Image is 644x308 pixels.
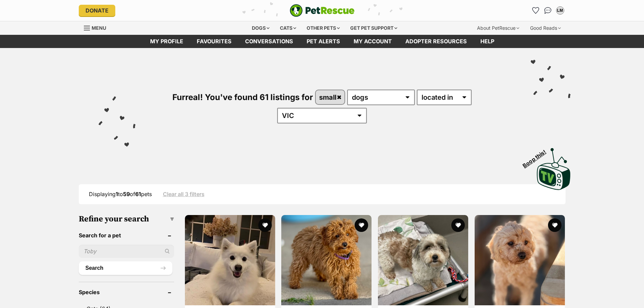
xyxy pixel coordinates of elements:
[530,5,566,16] ul: Account quick links
[79,214,174,224] h3: Refine your search
[79,245,174,258] input: Toby
[84,21,111,33] a: Menu
[135,191,141,197] strong: 61
[79,5,115,16] a: Donate
[378,215,468,305] img: Flopsy and Mopsy - Maltese x Shih Tzu Dog
[474,35,501,48] a: Help
[347,35,399,48] a: My account
[238,35,300,48] a: conversations
[275,21,301,35] div: Cats
[92,25,106,31] span: Menu
[190,35,238,48] a: Favourites
[555,5,566,16] button: My account
[247,21,274,35] div: Dogs
[543,5,553,16] a: Conversations
[472,21,524,35] div: About PetRescue
[451,218,465,232] button: favourite
[537,148,571,190] img: PetRescue TV logo
[79,232,174,238] header: Search for a pet
[290,4,355,17] img: logo-e224e6f780fb5917bec1dbf3a21bbac754714ae5b6737aabdf751b685950b380.svg
[300,35,347,48] a: Pet alerts
[537,142,571,191] a: Boop this!
[163,191,205,197] a: Clear all 3 filters
[345,21,402,35] div: Get pet support
[544,7,551,14] img: chat-41dd97257d64d25036548639549fe6c8038ab92f7586957e7f3b1b290dea8141.svg
[116,191,118,197] strong: 1
[258,218,271,232] button: favourite
[530,5,541,16] a: Favourites
[475,215,565,305] img: Quinn - Poodle (Miniature) Dog
[123,191,130,197] strong: 59
[172,92,313,102] span: Furreal! You've found 61 listings for
[316,90,344,104] a: small
[525,21,566,35] div: Good Reads
[302,21,344,35] div: Other pets
[89,191,152,197] span: Displaying to of pets
[79,289,174,295] header: Species
[548,218,562,232] button: favourite
[521,144,552,169] span: Boop this!
[557,7,564,14] div: LM
[281,215,372,305] img: Quade - Poodle (Toy) Dog
[290,4,355,17] a: PetRescue
[399,35,474,48] a: Adopter resources
[143,35,190,48] a: My profile
[79,261,172,275] button: Search
[185,215,275,305] img: Bella - Japanese Spitz Dog
[355,218,368,232] button: favourite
